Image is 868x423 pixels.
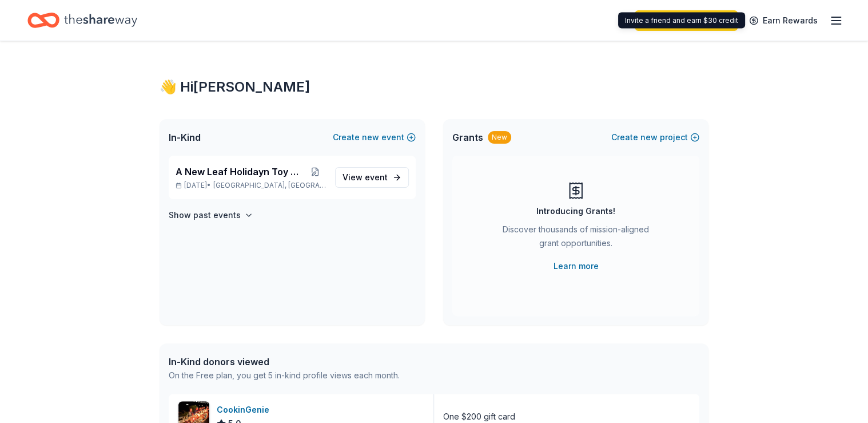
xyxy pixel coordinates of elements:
div: New [488,131,511,144]
h4: Show past events [169,208,241,222]
div: Invite a friend and earn $30 credit [618,13,745,29]
span: Grants [452,131,483,144]
div: Discover thousands of mission-aligned grant opportunities. [498,223,654,255]
a: Home [27,7,137,34]
span: A New Leaf Holidayn Toy Drive [176,165,305,179]
span: In-Kind [169,131,201,144]
a: View event [335,167,409,188]
button: Createnewproject [611,131,699,144]
div: On the Free plan, you get 5 in-kind profile views each month. [169,369,400,382]
span: new [362,131,379,144]
a: Earn Rewards [742,10,825,31]
button: Createnewevent [333,131,416,144]
a: Learn more [554,259,599,273]
span: View [343,171,388,184]
span: [GEOGRAPHIC_DATA], [GEOGRAPHIC_DATA] [213,181,326,190]
div: 👋 Hi [PERSON_NAME] [160,78,708,96]
span: new [640,131,658,144]
a: Upgrade your plan [635,10,738,31]
span: event [365,172,388,182]
button: Show past events [169,208,253,222]
div: In-Kind donors viewed [169,355,400,369]
div: CookinGenie [217,403,274,417]
div: Introducing Grants! [536,204,615,218]
p: [DATE] • [176,181,326,190]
